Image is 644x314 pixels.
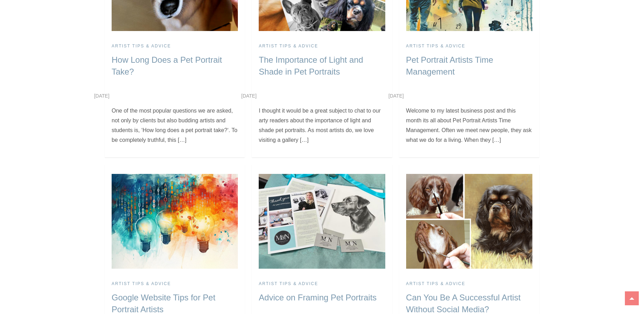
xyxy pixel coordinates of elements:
a: [DATE] [241,93,257,99]
a: Artist Tips & Advice [112,281,171,287]
a: Artist Tips & Advice [259,44,318,49]
p: Welcome to my latest business post and this month its all about Pet Portrait Artists Time Managem... [406,106,532,145]
a: The Importance of Light and Shade in Pet Portraits [259,55,363,76]
a: Artist Tips & Advice [112,44,171,49]
a: Advice on Framing Pet Portraits [259,293,377,302]
a: [DATE] [94,93,109,99]
img: Advice on Framing Pet Portraits [259,174,385,269]
img: Google Website Tips for Pet Portrait Artists [112,174,238,269]
img: Can You Be A Successful Artist Without Social Media? [406,174,532,269]
a: [DATE] [388,93,404,99]
p: I thought it would be a great subject to chat to our arty readers about the importance of light a... [259,106,385,145]
a: Artist Tips & Advice [259,281,318,287]
a: Artist Tips & Advice [406,44,466,49]
a: How Long Does a Pet Portrait Take? [112,55,222,76]
a: Artist Tips & Advice [406,281,466,287]
p: One of the most popular questions we are asked, not only by clients but also budding artists and ... [112,106,238,145]
a: Google Website Tips for Pet Portrait Artists [112,293,215,314]
a: Can You Be A Successful Artist Without Social Media? [406,293,521,314]
a: Pet Portrait Artists Time Management [406,55,493,76]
